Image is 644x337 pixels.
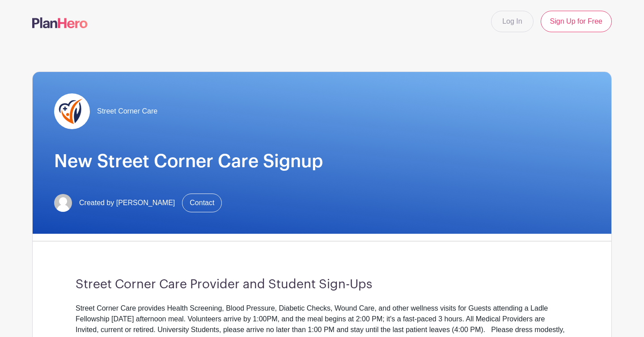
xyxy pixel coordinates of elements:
h1: New Street Corner Care Signup [54,151,590,172]
span: Created by [PERSON_NAME] [79,198,175,208]
a: Sign Up for Free [541,11,612,32]
a: Log In [491,11,533,32]
h3: Street Corner Care Provider and Student Sign-Ups [76,277,568,292]
a: Contact [182,194,222,212]
img: SCC%20PlanHero.png [54,93,90,129]
img: default-ce2991bfa6775e67f084385cd625a349d9dcbb7a52a09fb2fda1e96e2d18dcdb.png [54,194,72,212]
span: Street Corner Care [97,106,157,117]
img: logo-507f7623f17ff9eddc593b1ce0a138ce2505c220e1c5a4e2b4648c50719b7d32.svg [32,17,88,28]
